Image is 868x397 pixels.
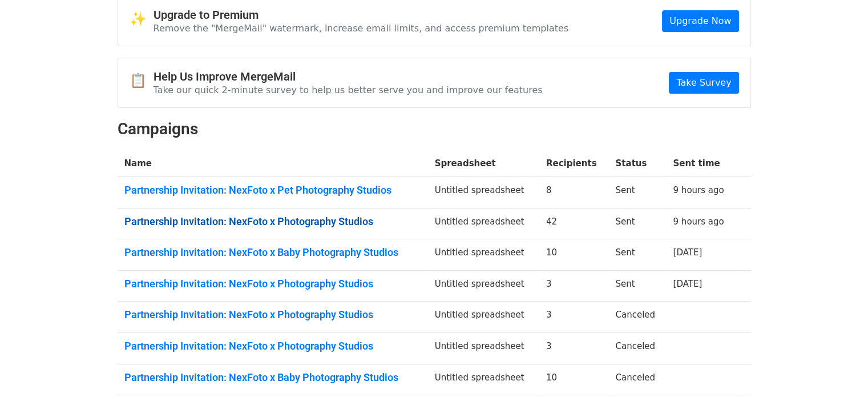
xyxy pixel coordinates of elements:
[608,150,666,177] th: Status
[539,364,609,395] td: 10
[539,150,609,177] th: Recipients
[428,177,539,208] td: Untitled spreadsheet
[608,270,666,302] td: Sent
[124,340,421,352] a: Partnership Invitation: NexFoto x Photography Studios
[673,185,724,195] a: 9 hours ago
[669,72,738,94] a: Take Survey
[608,208,666,239] td: Sent
[539,239,609,271] td: 10
[118,119,751,139] h2: Campaigns
[428,150,539,177] th: Spreadsheet
[124,215,421,228] a: Partnership Invitation: NexFoto x Photography Studios
[539,177,609,208] td: 8
[608,239,666,271] td: Sent
[124,371,421,384] a: Partnership Invitation: NexFoto x Baby Photography Studios
[673,216,724,227] a: 9 hours ago
[428,270,539,302] td: Untitled spreadsheet
[539,302,609,333] td: 3
[539,270,609,302] td: 3
[130,73,154,89] span: 📋
[124,308,421,321] a: Partnership Invitation: NexFoto x Photography Studios
[124,246,421,259] a: Partnership Invitation: NexFoto x Baby Photography Studios
[154,22,569,34] p: Remove the "MergeMail" watermark, increase email limits, and access premium templates
[428,239,539,271] td: Untitled spreadsheet
[154,70,543,83] h4: Help Us Improve MergeMail
[811,342,868,397] div: 聊天小组件
[811,342,868,397] iframe: Chat Widget
[608,364,666,395] td: Canceled
[124,184,421,197] a: Partnership Invitation: NexFoto x Pet Photography Studios
[428,208,539,239] td: Untitled spreadsheet
[154,84,543,96] p: Take our quick 2-minute survey to help us better serve you and improve our features
[130,11,154,27] span: ✨
[124,278,421,290] a: Partnership Invitation: NexFoto x Photography Studios
[428,333,539,364] td: Untitled spreadsheet
[539,333,609,364] td: 3
[539,208,609,239] td: 42
[608,333,666,364] td: Canceled
[608,302,666,333] td: Canceled
[608,177,666,208] td: Sent
[428,364,539,395] td: Untitled spreadsheet
[154,8,569,22] h4: Upgrade to Premium
[428,302,539,333] td: Untitled spreadsheet
[118,150,428,177] th: Name
[673,279,702,289] a: [DATE]
[666,150,736,177] th: Sent time
[662,10,738,32] a: Upgrade Now
[673,247,702,258] a: [DATE]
